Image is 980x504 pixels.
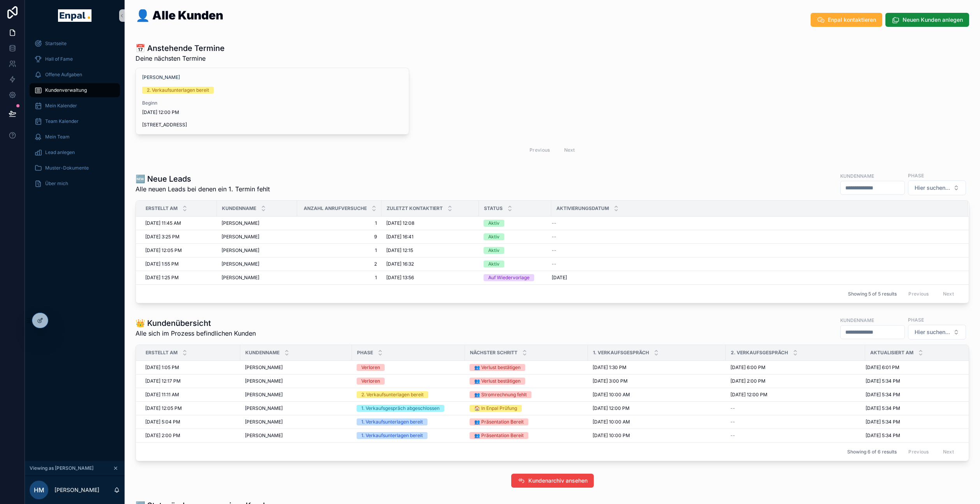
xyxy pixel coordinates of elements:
[145,405,236,411] a: [DATE] 12:05 PM
[488,274,530,281] div: Auf Wiedervorlage
[552,247,556,254] span: --
[866,405,962,411] a: [DATE] 5:34 PM
[593,364,626,371] span: [DATE] 1:30 PM
[146,350,178,356] span: Erstellt Am
[145,432,180,439] span: [DATE] 2:00 PM
[730,392,860,398] a: [DATE] 12:00 PM
[470,378,583,385] a: 👥 Verlust bestätigen
[222,261,259,267] span: [PERSON_NAME]
[302,275,377,281] a: 1
[593,405,721,411] a: [DATE] 12:00 PM
[45,56,73,62] span: Hall of Fame
[30,130,120,144] a: Mein Team
[552,220,959,226] a: --
[145,247,212,254] a: [DATE] 12:05 PM
[386,261,474,267] a: [DATE] 16:32
[484,261,547,268] a: Aktiv
[593,392,630,398] span: [DATE] 10:00 AM
[474,405,517,412] div: 🏠 In Enpal Prüfung
[145,275,212,281] a: [DATE] 1:25 PM
[828,16,876,24] span: Enpal kontaktieren
[866,432,900,439] span: [DATE] 5:34 PM
[135,184,270,194] span: Alle neuen Leads bei denen ein 1. Termin fehlt
[45,87,87,93] span: Kundenverwaltung
[593,432,630,439] span: [DATE] 10:00 PM
[730,378,765,384] span: [DATE] 2:00 PM
[361,432,423,439] div: 1. Verkaufsunterlagen bereit
[386,275,474,281] a: [DATE] 13:56
[361,405,440,412] div: 1. Verkaufsgespräch abgeschlossen
[730,405,860,411] a: --
[470,432,583,439] a: 👥 Präsentation Bereit
[484,205,503,212] span: Status
[135,54,225,63] span: Deine nächsten Termine
[55,486,99,494] p: [PERSON_NAME]
[357,378,460,385] a: Verloren
[866,419,962,425] a: [DATE] 5:34 PM
[730,392,767,398] span: [DATE] 12:00 PM
[361,418,423,425] div: 1. Verkaufsunterlagen bereit
[593,364,721,371] a: [DATE] 1:30 PM
[811,13,882,27] button: Enpal kontaktieren
[386,247,413,254] span: [DATE] 12:15
[30,83,120,97] a: Kundenverwaltung
[556,205,609,212] span: Aktivierungsdatum
[593,378,628,384] span: [DATE] 3:00 PM
[908,325,966,339] button: Select Button
[245,432,283,439] span: [PERSON_NAME]
[866,378,900,384] span: [DATE] 5:34 PM
[552,261,959,267] a: --
[302,220,377,226] span: 1
[511,474,594,488] button: Kundenarchiv ansehen
[361,391,424,398] div: 2. Verkaufsunterlagen bereit
[552,275,959,281] a: [DATE]
[135,43,225,54] h1: 📅 Anstehende Termine
[484,220,547,227] a: Aktiv
[915,328,950,336] span: Hier suchen...
[915,184,950,192] span: Hier suchen...
[30,52,120,66] a: Hall of Fame
[245,419,283,425] span: [PERSON_NAME]
[488,233,500,240] div: Aktiv
[357,364,460,371] a: Verloren
[470,405,583,412] a: 🏠 In Enpal Prüfung
[222,247,292,254] a: [PERSON_NAME]
[145,275,179,281] span: [DATE] 1:25 PM
[245,392,347,398] a: [PERSON_NAME]
[245,392,283,398] span: [PERSON_NAME]
[145,261,179,267] span: [DATE] 1:55 PM
[386,247,474,254] a: [DATE] 12:15
[222,234,259,240] span: [PERSON_NAME]
[222,205,256,212] span: Kundenname
[222,275,292,281] a: [PERSON_NAME]
[386,220,474,226] a: [DATE] 12:08
[245,405,283,411] span: [PERSON_NAME]
[361,364,380,371] div: Verloren
[45,40,67,47] span: Startseite
[222,234,292,240] a: [PERSON_NAME]
[552,275,567,281] span: [DATE]
[730,378,860,384] a: [DATE] 2:00 PM
[470,350,517,356] span: Nächster Schritt
[847,449,897,455] span: Showing 6 of 6 results
[302,234,377,240] span: 9
[135,173,270,184] h1: 🆕 Neue Leads
[45,149,75,156] span: Lead anlegen
[488,220,500,227] div: Aktiv
[386,234,413,240] span: [DATE] 16:41
[357,391,460,398] a: 2. Verkaufsunterlagen bereit
[357,350,373,356] span: Phase
[552,220,556,226] span: --
[25,31,125,461] div: scrollable content
[145,392,236,398] a: [DATE] 11:11 AM
[730,419,860,425] a: --
[866,432,962,439] a: [DATE] 5:34 PM
[142,100,403,106] span: Beginn
[552,247,959,254] a: --
[145,364,236,371] a: [DATE] 1:05 PM
[145,392,179,398] span: [DATE] 11:11 AM
[30,161,120,175] a: Muster-Dokumente
[45,134,70,140] span: Mein Team
[528,477,588,485] span: Kundenarchiv ansehen
[484,274,547,281] a: Auf Wiedervorlage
